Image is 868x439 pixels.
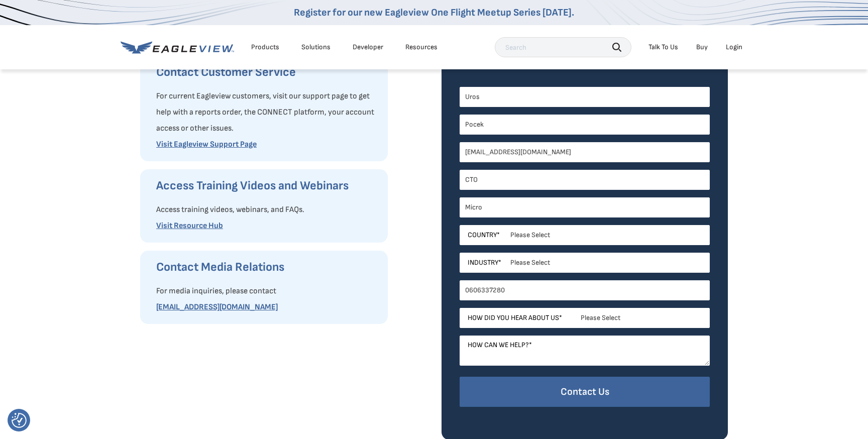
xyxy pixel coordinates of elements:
h3: Access Training Videos and Webinars [156,178,378,194]
p: Access training videos, webinars, and FAQs. [156,202,378,218]
p: For current Eagleview customers, visit our support page to get help with a reports order, the CON... [156,88,378,137]
h3: Contact Media Relations [156,259,378,275]
div: Products [251,43,279,52]
a: Buy [696,43,708,52]
h3: Contact Customer Service [156,64,378,80]
a: [EMAIL_ADDRESS][DOMAIN_NAME] [156,302,278,312]
p: For media inquiries, please contact [156,283,378,299]
a: Developer [353,43,383,52]
a: Visit Eagleview Support Page [156,140,257,149]
div: Login [726,43,742,52]
div: Solutions [301,43,331,52]
div: Talk To Us [648,43,678,52]
a: Visit Resource Hub [156,221,223,231]
input: Search [495,37,631,57]
a: Register for our new Eagleview One Flight Meetup Series [DATE]. [294,7,574,19]
img: Revisit consent button [12,413,27,428]
div: Resources [405,43,438,52]
button: Consent Preferences [12,413,27,428]
input: Contact Us [460,377,710,407]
